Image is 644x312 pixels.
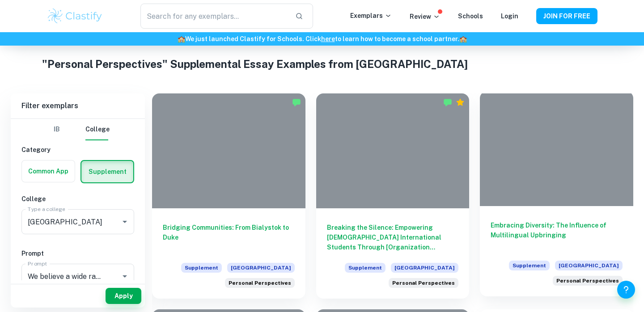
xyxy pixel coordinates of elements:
h1: "Personal Perspectives" Supplemental Essay Examples from [GEOGRAPHIC_DATA] [42,56,602,72]
span: Personal Perspectives [229,279,291,287]
a: here [321,35,335,42]
h6: Breaking the Silence: Empowering [DEMOGRAPHIC_DATA] International Students Through [Organization ... [327,223,459,252]
span: [GEOGRAPHIC_DATA] [227,263,295,273]
span: Supplement [509,261,550,270]
a: Breaking the Silence: Empowering [DEMOGRAPHIC_DATA] International Students Through [Organization ... [316,93,470,299]
div: We believe a wide range of personal perspectives, beliefs, and lived experiences are essential to... [553,276,623,286]
h6: We just launched Clastify for Schools. Click to learn how to become a school partner. [2,34,642,44]
a: Schools [458,13,483,20]
button: Apply [106,288,141,304]
button: College [85,119,110,140]
h6: Bridging Communities: From Bialystok to Duke [163,223,295,252]
h6: Category [21,145,134,155]
button: Open [119,270,131,282]
a: Bridging Communities: From Bialystok to DukeSupplement[GEOGRAPHIC_DATA]We believe a wide range of... [152,93,305,299]
div: We believe a wide range of personal perspectives, beliefs, and lived experiences are essential to... [389,278,458,288]
span: Supplement [345,263,386,273]
a: Embracing Diversity: The Influence of Multilingual UpbringingSupplement[GEOGRAPHIC_DATA]We believ... [480,93,633,299]
p: Exemplars [350,11,392,21]
img: Clastify logo [47,7,103,25]
h6: College [21,194,134,204]
label: Type a college [28,205,65,213]
div: Premium [456,98,465,107]
h6: Prompt [21,249,134,258]
button: Common App [22,160,75,182]
button: JOIN FOR FREE [536,8,597,24]
span: 🏫 [459,35,467,42]
h6: Embracing Diversity: The Influence of Multilingual Upbringing [491,220,623,250]
div: We believe a wide range of personal perspectives, beliefs, and lived experiences are essential to... [225,278,295,288]
label: Prompt [28,260,47,267]
button: Open [119,215,131,228]
span: [GEOGRAPHIC_DATA] [555,261,623,270]
button: IB [46,119,68,140]
div: Filter type choice [46,119,110,140]
span: Personal Perspectives [556,277,619,285]
img: Marked [443,98,452,107]
p: Review [410,12,440,21]
span: Supplement [181,263,222,273]
span: 🏫 [178,35,185,42]
input: Search for any exemplars... [140,4,288,29]
span: [GEOGRAPHIC_DATA] [391,263,458,273]
img: Marked [292,98,301,107]
button: Supplement [81,161,133,182]
a: Login [501,13,518,20]
h6: Filter exemplars [11,93,145,118]
span: Personal Perspectives [392,279,455,287]
button: Help and Feedback [617,281,635,299]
